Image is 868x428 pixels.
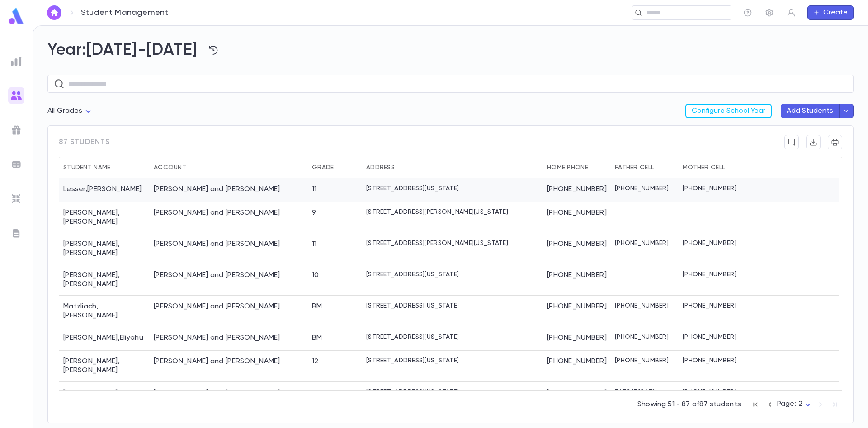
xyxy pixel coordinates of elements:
[312,185,317,194] div: 11
[47,102,94,120] div: All Grades
[781,104,839,118] button: Add Students
[615,240,669,247] p: [PHONE_NUMBER]
[777,397,813,411] div: Page: 2
[683,240,736,247] p: [PHONE_NUMBER]
[63,157,110,178] div: Student Name
[312,240,317,249] div: 11
[149,157,307,178] div: Account
[683,333,736,341] p: [PHONE_NUMBER]
[683,388,736,395] p: [PHONE_NUMBER]
[59,296,149,327] div: Matzliach , [PERSON_NAME]
[542,178,610,202] div: [PHONE_NUMBER]
[59,178,149,202] div: Lesser , [PERSON_NAME]
[59,351,149,382] div: [PERSON_NAME] , [PERSON_NAME]
[807,5,854,20] button: Create
[683,357,736,364] p: [PHONE_NUMBER]
[615,302,669,309] p: [PHONE_NUMBER]
[683,185,736,192] p: [PHONE_NUMBER]
[59,233,149,264] div: [PERSON_NAME] , [PERSON_NAME]
[154,157,186,178] div: Account
[312,388,316,397] div: 9
[312,271,319,280] div: 10
[542,296,610,327] div: [PHONE_NUMBER]
[542,327,610,351] div: [PHONE_NUMBER]
[312,357,319,366] div: 12
[312,302,322,311] div: BM
[542,202,610,233] div: [PHONE_NUMBER]
[11,56,22,67] img: reports_grey.c525e4749d1bce6a11f5fe2a8de1b229.svg
[312,333,322,342] div: BM
[312,157,334,178] div: Grade
[81,8,168,18] p: Student Management
[154,208,280,217] div: Levin, Yirmeyahu and Rechy
[154,388,280,397] div: Ovadia, Shlomo and Devorah
[366,271,459,278] p: [STREET_ADDRESS][US_STATE]
[542,233,610,264] div: [PHONE_NUMBER]
[154,185,280,194] div: Lesser, Shloime and Rivka
[11,193,22,204] img: imports_grey.530a8a0e642e233f2baf0ef88e8c9fcb.svg
[683,271,736,278] p: [PHONE_NUMBER]
[59,327,149,351] div: [PERSON_NAME] , Eliyahu
[610,157,678,178] div: Father Cell
[683,157,725,178] div: Mother Cell
[547,157,588,178] div: Home Phone
[366,185,459,192] p: [STREET_ADDRESS][US_STATE]
[362,157,542,178] div: Address
[615,185,669,192] p: [PHONE_NUMBER]
[47,107,83,115] span: All Grades
[615,333,669,341] p: [PHONE_NUMBER]
[154,302,280,311] div: Matzliach, Chagai and Tzirel
[366,357,459,364] p: [STREET_ADDRESS][US_STATE]
[637,400,741,409] p: Showing 51 - 87 of 87 students
[683,302,736,309] p: [PHONE_NUMBER]
[47,40,854,60] h2: Year: [DATE]-[DATE]
[312,208,316,217] div: 9
[615,357,669,364] p: [PHONE_NUMBER]
[154,357,280,366] div: Nussbaum, Shlomo and Zahava
[307,157,362,178] div: Grade
[366,388,459,395] p: [STREET_ADDRESS][US_STATE]
[154,271,280,280] div: Lieberman, Yosef and Aidel
[366,302,459,309] p: [STREET_ADDRESS][US_STATE]
[59,264,149,296] div: [PERSON_NAME] , [PERSON_NAME]
[59,382,149,413] div: [PERSON_NAME] , [PERSON_NAME]
[366,240,508,247] p: [STREET_ADDRESS][PERSON_NAME][US_STATE]
[11,159,22,170] img: batches_grey.339ca447c9d9533ef1741baa751efc33.svg
[366,333,459,341] p: [STREET_ADDRESS][US_STATE]
[678,157,746,178] div: Mother Cell
[542,264,610,296] div: [PHONE_NUMBER]
[11,125,22,135] img: campaigns_grey.99e729a5f7ee94e3726e6486bddda8f1.svg
[366,208,508,216] p: [STREET_ADDRESS][PERSON_NAME][US_STATE]
[542,382,610,413] div: [PHONE_NUMBER]
[7,7,25,25] img: logo
[542,351,610,382] div: [PHONE_NUMBER]
[49,9,60,16] img: home_white.a664292cf8c1dea59945f0da9f25487c.svg
[777,400,802,408] span: Page: 2
[59,157,149,178] div: Student Name
[542,157,610,178] div: Home Phone
[615,388,655,395] p: 34726710471
[615,157,654,178] div: Father Cell
[59,138,110,147] span: 87 students
[366,157,395,178] div: Address
[59,202,149,233] div: [PERSON_NAME] , [PERSON_NAME]
[11,90,22,101] img: students_gradient.3b4df2a2b995ef5086a14d9e1675a5ee.svg
[11,228,22,239] img: letters_grey.7941b92b52307dd3b8a917253454ce1c.svg
[154,333,280,342] div: Mezrahi, Yitzchok and Rozzie
[685,104,772,118] button: Configure School Year
[154,240,280,249] div: Levitansky, Michel and Basya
